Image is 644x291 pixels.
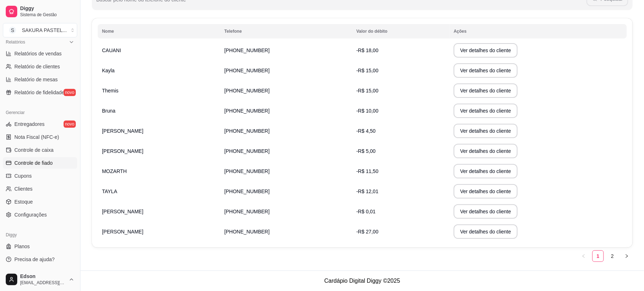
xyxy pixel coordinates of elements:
[224,168,270,174] span: [PHONE_NUMBER]
[454,124,518,138] button: Ver detalhes do cliente
[356,68,378,73] span: -R$ 15,00
[80,270,644,291] footer: Cardápio Digital Diggy © 2025
[3,107,77,118] div: Gerenciar
[14,256,55,263] span: Precisa de ajuda?
[102,88,119,94] span: Themis
[224,229,270,235] span: [PHONE_NUMBER]
[356,168,378,174] span: -R$ 11,50
[3,254,77,265] a: Precisa de ajuda?
[224,209,270,214] span: [PHONE_NUMBER]
[352,24,449,38] th: Valor do débito
[20,5,74,12] span: Diggy
[454,224,518,239] button: Ver detalhes do cliente
[356,229,378,235] span: -R$ 27,00
[224,128,270,134] span: [PHONE_NUMBER]
[102,47,121,53] span: CAUANI
[3,3,77,20] a: DiggySistema de Gestão
[3,131,77,143] a: Nota Fiscal (NFC-e)
[14,89,64,96] span: Relatório de fidelidade
[14,133,59,141] span: Nota Fiscal (NFC-e)
[454,144,518,158] button: Ver detalhes do cliente
[224,188,270,194] span: [PHONE_NUMBER]
[454,204,518,219] button: Ver detalhes do cliente
[356,88,378,94] span: -R$ 15,00
[20,12,74,18] span: Sistema de Gestão
[449,24,627,38] th: Ações
[102,148,143,154] span: [PERSON_NAME]
[20,280,66,286] span: [EMAIL_ADDRESS][DOMAIN_NAME]
[102,108,115,114] span: Bruna
[14,211,47,218] span: Configurações
[14,146,54,154] span: Controle de caixa
[356,108,378,114] span: -R$ 10,00
[14,159,53,167] span: Controle de fiado
[356,148,376,154] span: -R$ 5,00
[14,76,58,83] span: Relatório de mesas
[102,229,143,235] span: [PERSON_NAME]
[102,209,143,214] span: [PERSON_NAME]
[22,27,67,34] div: SAKURA PASTEL ...
[224,47,270,53] span: [PHONE_NUMBER]
[356,128,376,134] span: -R$ 4,50
[454,63,518,78] button: Ver detalhes do cliente
[3,229,77,241] div: Diggy
[14,121,45,128] span: Entregadores
[454,83,518,98] button: Ver detalhes do cliente
[454,43,518,58] button: Ver detalhes do cliente
[3,196,77,208] a: Estoque
[9,27,16,34] span: S
[3,118,77,130] a: Entregadoresnovo
[356,188,378,194] span: -R$ 12,01
[3,23,77,37] button: Select a team
[3,87,77,98] a: Relatório de fidelidadenovo
[14,198,33,205] span: Estoque
[98,24,220,38] th: Nome
[3,241,77,252] a: Planos
[224,68,270,73] span: [PHONE_NUMBER]
[224,88,270,94] span: [PHONE_NUMBER]
[6,39,25,45] span: Relatórios
[3,61,77,72] a: Relatório de clientes
[14,243,30,250] span: Planos
[454,184,518,199] button: Ver detalhes do cliente
[3,157,77,169] a: Controle de fiado
[220,24,352,38] th: Telefone
[356,209,376,214] span: -R$ 0,01
[3,144,77,156] a: Controle de caixa
[3,271,77,288] button: Edson[EMAIL_ADDRESS][DOMAIN_NAME]
[102,128,143,134] span: [PERSON_NAME]
[3,170,77,182] a: Cupons
[14,185,33,192] span: Clientes
[14,172,32,179] span: Cupons
[454,104,518,118] button: Ver detalhes do cliente
[102,188,117,194] span: TAYLA
[102,168,127,174] span: MOZARTH
[102,68,115,73] span: Kayla
[224,148,270,154] span: [PHONE_NUMBER]
[14,63,60,70] span: Relatório de clientes
[3,74,77,85] a: Relatório de mesas
[3,209,77,220] a: Configurações
[356,47,378,53] span: -R$ 18,00
[14,50,62,57] span: Relatórios de vendas
[3,48,77,59] a: Relatórios de vendas
[3,183,77,195] a: Clientes
[224,108,270,114] span: [PHONE_NUMBER]
[454,164,518,178] button: Ver detalhes do cliente
[20,273,66,280] span: Edson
